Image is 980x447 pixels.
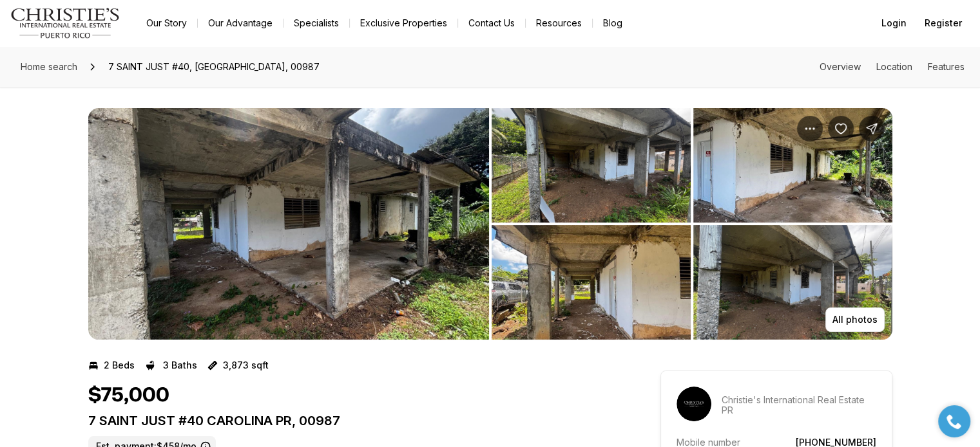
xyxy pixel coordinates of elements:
li: 2 of 2 [492,108,892,340]
a: Blog [593,14,633,32]
p: 7 SAINT JUST #40 CAROLINA PR, 00987 [88,413,614,428]
button: Share Property: 7 SAINT JUST #40 [859,116,885,141]
a: Our Story [136,14,197,32]
p: 2 Beds [104,360,135,370]
p: 3,873 sqft [223,360,269,370]
button: All photos [825,307,885,332]
a: Resources [526,14,592,32]
span: Home search [21,61,77,72]
span: Login [881,18,907,28]
button: View image gallery [693,108,892,223]
a: Home search [15,57,82,77]
li: 1 of 2 [88,108,489,340]
img: logo [10,8,120,39]
p: Christie's International Real Estate PR [722,395,876,415]
a: Our Advantage [198,14,283,32]
div: Listing Photos [88,108,892,340]
button: View image gallery [88,108,489,340]
p: All photos [832,315,878,325]
nav: Page section menu [820,62,965,72]
button: Contact Us [458,14,525,32]
a: Exclusive Properties [350,14,457,32]
button: View image gallery [693,225,892,340]
p: 3 Baths [163,360,197,370]
h1: $75,000 [88,383,169,408]
button: Property options [797,116,823,141]
button: View image gallery [492,225,691,340]
button: Login [874,10,914,36]
button: View image gallery [492,108,691,223]
button: Register [917,10,970,36]
a: Skip to: Location [876,61,912,72]
button: Save Property: 7 SAINT JUST #40 [828,116,854,141]
a: Specialists [283,14,349,32]
button: 3 Baths [145,355,197,376]
span: Register [925,18,962,28]
span: 7 SAINT JUST #40, [GEOGRAPHIC_DATA], 00987 [103,57,325,77]
a: Skip to: Overview [820,61,861,72]
a: Skip to: Features [928,61,965,72]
